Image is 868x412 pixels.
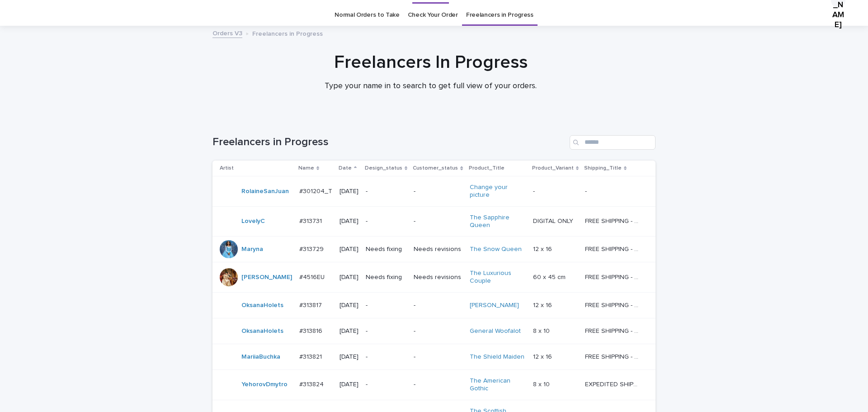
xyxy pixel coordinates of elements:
p: FREE SHIPPING - preview in 1-2 business days, after your approval delivery will take 5-10 b.d. [585,351,643,361]
a: RolaineSanJuan [241,188,289,195]
p: - [366,218,406,225]
p: FREE SHIPPING - preview in 1-2 business days, after your approval delivery will take 5-10 b.d. [585,300,643,309]
p: #313824 [299,379,325,388]
p: #313821 [299,351,324,361]
p: FREE SHIPPING - preview in 1-2 business days, after your approval delivery will take 6-10 busines... [585,272,643,281]
p: #313731 [299,216,324,225]
p: - [414,327,462,335]
p: [DATE] [340,327,359,335]
tr: MariiaBuchka #313821#313821 [DATE]--The Shield Maiden 12 x 1612 x 16 FREE SHIPPING - preview in 1... [212,344,656,369]
a: YehorovDmytro [241,381,288,388]
p: #313816 [299,326,324,335]
tr: Maryna #313729#313729 [DATE]Needs fixingNeeds revisionsThe Snow Queen 12 x 1612 x 16 FREE SHIPPIN... [212,237,656,262]
p: [DATE] [340,353,359,361]
a: OksanaHolets [241,327,283,335]
p: DIGITAL ONLY [533,216,575,225]
a: General Woofalot [470,327,521,335]
a: [PERSON_NAME] [470,302,519,309]
p: #313729 [299,244,325,253]
a: Maryna [241,246,263,253]
tr: RolaineSanJuan #301204_T#301204_T [DATE]--Change your picture -- -- [212,176,656,207]
p: Product_Variant [532,163,574,173]
p: - [414,302,462,309]
tr: OksanaHolets #313816#313816 [DATE]--General Woofalot 8 x 108 x 10 FREE SHIPPING - preview in 1-2 ... [212,318,656,344]
p: FREE SHIPPING - preview in 1-2 business days, after your approval delivery will take 5-10 b.d. [585,244,643,253]
p: - [414,381,462,388]
a: The Snow Queen [470,246,522,253]
tr: OksanaHolets #313817#313817 [DATE]--[PERSON_NAME] 12 x 1612 x 16 FREE SHIPPING - preview in 1-2 b... [212,292,656,318]
p: 8 x 10 [533,379,552,388]
p: - [366,353,406,361]
p: - [366,302,406,309]
a: LovelyC [241,218,265,225]
p: [DATE] [340,188,359,195]
p: EXPEDITED SHIPPING - preview in 1 business day; delivery up to 5 business days after your approval. [585,379,643,388]
p: #313817 [299,300,324,309]
a: The Shield Maiden [470,353,524,361]
p: FREE SHIPPING - preview in 1-2 business days, after your approval delivery will take 5-10 b.d. [585,216,643,225]
p: Design_status [365,163,402,173]
a: Freelancers in Progress [466,5,533,26]
p: [DATE] [340,302,359,309]
p: #4516EU [299,272,326,281]
a: Normal Orders to Take [335,5,400,26]
p: - [414,188,462,195]
a: Check Your Order [408,5,458,26]
p: Needs revisions [414,246,462,253]
p: 8 x 10 [533,326,552,335]
p: Needs fixing [366,274,406,281]
p: Shipping_Title [584,163,622,173]
p: Name [298,163,314,173]
p: Type your name in to search to get full view of your orders. [250,81,612,91]
p: [DATE] [340,218,359,225]
p: 60 x 45 cm [533,272,567,281]
p: Needs revisions [414,274,462,281]
h1: Freelancers In Progress [209,52,652,73]
a: The Luxurious Couple [470,270,526,285]
p: Freelancers in Progress [252,28,323,38]
p: - [533,186,537,195]
p: [DATE] [340,381,359,388]
p: - [585,186,589,195]
h1: Freelancers in Progress [212,136,566,149]
a: The Sapphire Queen [470,214,526,229]
tr: YehorovDmytro #313824#313824 [DATE]--The American Gothic 8 x 108 x 10 EXPEDITED SHIPPING - previe... [212,369,656,400]
p: - [366,327,406,335]
p: Needs fixing [366,246,406,253]
p: - [414,218,462,225]
a: [PERSON_NAME] [241,274,292,281]
tr: LovelyC #313731#313731 [DATE]--The Sapphire Queen DIGITAL ONLYDIGITAL ONLY FREE SHIPPING - previe... [212,206,656,237]
a: The American Gothic [470,377,526,393]
p: - [366,381,406,388]
tr: [PERSON_NAME] #4516EU#4516EU [DATE]Needs fixingNeeds revisionsThe Luxurious Couple 60 x 45 cm60 x... [212,262,656,293]
p: 12 x 16 [533,351,554,361]
p: 12 x 16 [533,244,554,253]
p: [DATE] [340,274,359,281]
input: Search [570,135,656,150]
p: [DATE] [340,246,359,253]
p: - [366,188,406,195]
p: #301204_T [299,186,334,195]
a: Change your picture [470,184,526,199]
a: MariiaBuchka [241,353,280,361]
p: Date [339,163,352,173]
p: FREE SHIPPING - preview in 1-2 business days, after your approval delivery will take 5-10 b.d. [585,326,643,335]
p: 12 x 16 [533,300,554,309]
a: OksanaHolets [241,302,283,309]
a: Orders V3 [212,28,242,38]
p: Customer_status [413,163,458,173]
p: Product_Title [469,163,505,173]
p: - [414,353,462,361]
p: Artist [220,163,234,173]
